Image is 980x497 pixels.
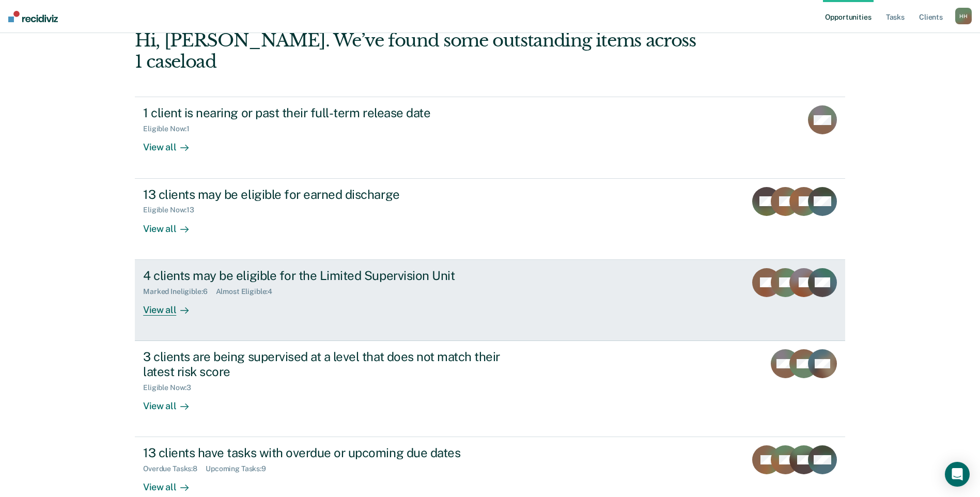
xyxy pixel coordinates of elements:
[135,97,845,178] a: 1 client is nearing or past their full-term release dateEligible Now:1View all
[143,464,206,473] div: Overdue Tasks : 8
[135,260,845,341] a: 4 clients may be eligible for the Limited Supervision UnitMarked Ineligible:6Almost Eligible:4Vie...
[135,179,845,260] a: 13 clients may be eligible for earned dischargeEligible Now:13View all
[143,445,506,460] div: 13 clients have tasks with overdue or upcoming due dates
[945,462,970,487] div: Open Intercom Messenger
[143,383,199,392] div: Eligible Now : 3
[143,268,506,283] div: 4 clients may be eligible for the Limited Supervision Unit
[143,296,201,316] div: View all
[135,341,845,437] a: 3 clients are being supervised at a level that does not match their latest risk scoreEligible Now...
[143,349,506,379] div: 3 clients are being supervised at a level that does not match their latest risk score
[143,105,506,120] div: 1 client is nearing or past their full-term release date
[143,133,201,153] div: View all
[143,206,203,214] div: Eligible Now : 13
[955,8,972,24] button: HH
[143,473,201,493] div: View all
[955,8,972,24] div: H H
[216,287,281,296] div: Almost Eligible : 4
[143,392,201,412] div: View all
[143,125,198,133] div: Eligible Now : 1
[143,187,506,202] div: 13 clients may be eligible for earned discharge
[8,11,58,22] img: Recidiviz
[143,287,215,296] div: Marked Ineligible : 6
[206,464,274,473] div: Upcoming Tasks : 9
[143,214,201,235] div: View all
[135,30,703,72] div: Hi, [PERSON_NAME]. We’ve found some outstanding items across 1 caseload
